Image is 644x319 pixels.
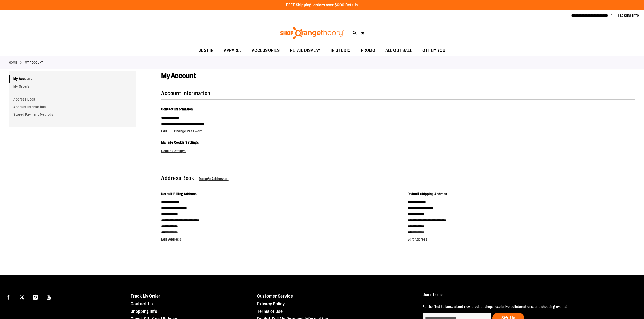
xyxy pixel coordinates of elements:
span: ACCESSORIES [252,45,280,56]
a: Edit Address [161,237,181,241]
p: FREE Shipping, orders over $600. [286,2,358,8]
span: IN STUDIO [331,45,351,56]
a: Edit Address [408,237,428,241]
strong: Account Information [161,90,210,96]
a: Stored Payment Methods [9,111,136,118]
p: Be the first to know about new product drops, exclusive collaborations, and shopping events! [423,304,630,309]
strong: Address Book [161,175,194,181]
h4: Join the List [423,292,630,302]
a: Address Book [9,95,136,103]
span: OTF BY YOU [422,45,445,56]
span: JUST IN [199,45,214,56]
span: Contact Information [161,107,193,111]
a: Account Information [9,103,136,111]
a: Contact Us [131,301,153,306]
a: Visit our Facebook page [4,292,13,301]
span: APPAREL [224,45,242,56]
button: Account menu [610,13,612,18]
a: Visit our Instagram page [31,292,40,301]
span: PROMO [361,45,375,56]
img: Twitter [20,295,24,300]
a: Customer Service [257,294,293,299]
a: Change Password [174,129,203,133]
a: Manage Addresses [199,177,229,181]
span: Edit [161,129,167,133]
a: Visit our X page [17,292,26,301]
a: Visit our Youtube page [45,292,53,301]
a: My Account [9,75,136,83]
a: Cookie Settings [161,149,186,153]
a: Edit [161,129,173,133]
span: ALL OUT SALE [385,45,412,56]
span: RETAIL DISPLAY [290,45,320,56]
a: Shopping Info [131,309,157,314]
a: Privacy Policy [257,301,285,306]
a: Home [9,60,17,65]
img: Shop Orangetheory [279,27,345,39]
a: Terms of Use [257,309,283,314]
span: Default Billing Address [161,192,197,196]
a: Tracking Info [616,13,639,18]
a: Track My Order [131,294,161,299]
span: My Account [161,71,196,80]
a: My Orders [9,83,136,90]
a: Details [345,3,358,7]
strong: My Account [25,60,43,65]
span: Manage Cookie Settings [161,140,199,144]
span: Default Shipping Address [408,192,448,196]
